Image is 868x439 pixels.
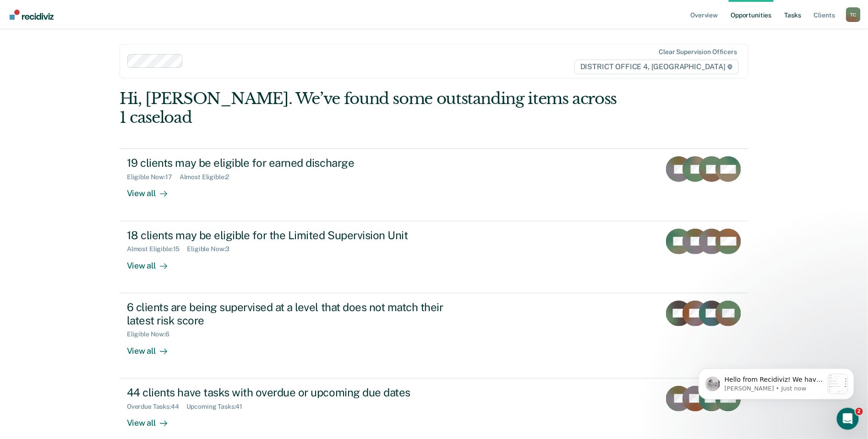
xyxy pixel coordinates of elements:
img: Recidiviz [10,10,54,20]
a: 18 clients may be eligible for the Limited Supervision UnitAlmost Eligible:15Eligible Now:3View all [120,221,748,293]
div: 18 clients may be eligible for the Limited Supervision Unit [127,229,448,242]
div: View all [127,410,178,428]
button: Profile dropdown button [846,7,861,22]
a: 19 clients may be eligible for earned dischargeEligible Now:17Almost Eligible:2View all [120,148,748,221]
div: Eligible Now : 3 [187,245,237,253]
div: T C [846,7,861,22]
span: DISTRICT OFFICE 4, [GEOGRAPHIC_DATA] [574,60,739,74]
div: Almost Eligible : 2 [180,173,237,181]
div: View all [127,338,178,356]
a: 6 clients are being supervised at a level that does not match their latest risk scoreEligible Now... [120,293,748,379]
div: 44 clients have tasks with overdue or upcoming due dates [127,386,448,399]
div: View all [127,253,178,271]
div: Almost Eligible : 15 [127,245,187,253]
div: Eligible Now : 6 [127,330,177,338]
div: Overdue Tasks : 44 [127,403,186,411]
div: View all [127,181,178,199]
iframe: Intercom notifications message [685,350,868,414]
div: Clear supervision officers [659,48,737,56]
div: 6 clients are being supervised at a level that does not match their latest risk score [127,301,448,327]
p: Message from Kim, sent Just now [40,34,139,43]
div: Upcoming Tasks : 41 [186,403,250,411]
iframe: Intercom live chat [837,408,859,430]
span: 2 [856,408,863,415]
div: 19 clients may be eligible for earned discharge [127,156,448,170]
div: Eligible Now : 17 [127,173,180,181]
span: Hello from Recidiviz! We have some exciting news. Officers will now have their own Overview page ... [40,26,138,324]
div: Hi, [PERSON_NAME]. We’ve found some outstanding items across 1 caseload [120,89,623,127]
